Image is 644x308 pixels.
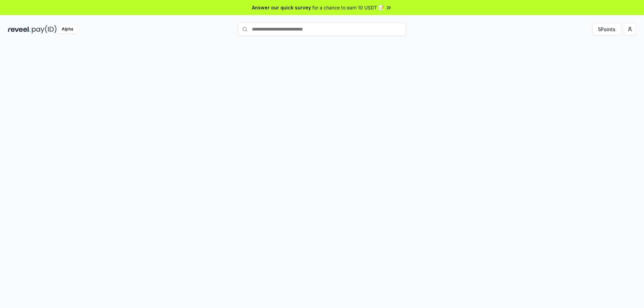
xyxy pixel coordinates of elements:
[252,4,311,11] span: Answer our quick survey
[592,23,621,35] button: 5Points
[8,25,31,34] img: reveel_dark
[312,4,384,11] span: for a chance to earn 10 USDT 📝
[32,25,57,34] img: pay_id
[58,25,77,34] div: Alpha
